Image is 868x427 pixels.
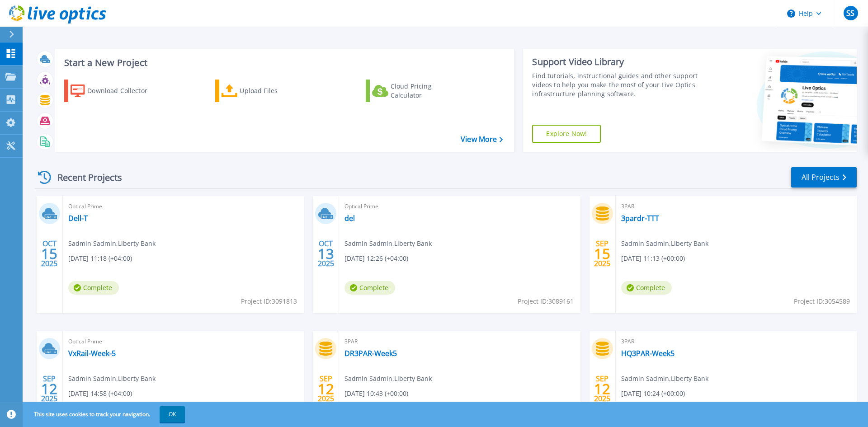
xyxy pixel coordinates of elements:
[594,372,611,405] div: SEP 2025
[518,296,574,306] span: Project ID: 3089161
[68,214,88,223] a: Dell-T
[41,237,58,270] div: OCT 2025
[532,56,702,68] div: Support Video Library
[68,202,298,211] span: Optical Prime
[594,250,610,258] span: 15
[68,374,156,384] span: Sadmin Sadmin , Liberty Bank
[241,296,297,306] span: Project ID: 3091813
[344,389,408,399] span: [DATE] 10:43 (+00:00)
[594,385,610,393] span: 12
[344,202,575,211] span: Optical Prime
[344,281,395,295] span: Complete
[35,166,134,188] div: Recent Projects
[344,239,432,249] span: Sadmin Sadmin , Liberty Bank
[366,80,467,102] a: Cloud Pricing Calculator
[344,214,355,223] a: del
[215,80,316,102] a: Upload Files
[846,9,854,17] span: SS
[68,389,132,399] span: [DATE] 14:58 (+04:00)
[64,58,503,68] h3: Start a New Project
[68,253,132,263] span: [DATE] 11:18 (+04:00)
[391,82,463,100] div: Cloud Pricing Calculator
[621,349,675,358] a: HQ3PAR-Week5
[41,385,57,393] span: 12
[240,82,312,100] div: Upload Files
[344,349,397,358] a: DR3PAR-Week5
[317,372,335,405] div: SEP 2025
[41,372,58,405] div: SEP 2025
[87,82,160,100] div: Download Collector
[621,337,851,347] span: 3PAR
[318,385,334,393] span: 12
[344,337,575,347] span: 3PAR
[317,237,335,270] div: OCT 2025
[621,389,685,399] span: [DATE] 10:24 (+00:00)
[621,281,672,295] span: Complete
[160,406,185,422] button: OK
[68,349,116,358] a: VxRail-Week-5
[68,239,156,249] span: Sadmin Sadmin , Liberty Bank
[621,202,851,211] span: 3PAR
[344,374,432,384] span: Sadmin Sadmin , Liberty Bank
[794,296,850,306] span: Project ID: 3054589
[621,239,708,249] span: Sadmin Sadmin , Liberty Bank
[68,281,119,295] span: Complete
[41,250,57,258] span: 15
[532,71,702,99] div: Find tutorials, instructional guides and other support videos to help you make the most of your L...
[621,214,659,223] a: 3pardr-TTT
[621,374,708,384] span: Sadmin Sadmin , Liberty Bank
[318,250,334,258] span: 13
[461,135,503,144] a: View More
[25,406,185,422] span: This site uses cookies to track your navigation.
[621,253,685,263] span: [DATE] 11:13 (+00:00)
[68,337,298,347] span: Optical Prime
[791,167,857,188] a: All Projects
[64,80,165,102] a: Download Collector
[594,237,611,270] div: SEP 2025
[532,125,601,143] a: Explore Now!
[344,253,408,263] span: [DATE] 12:26 (+04:00)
